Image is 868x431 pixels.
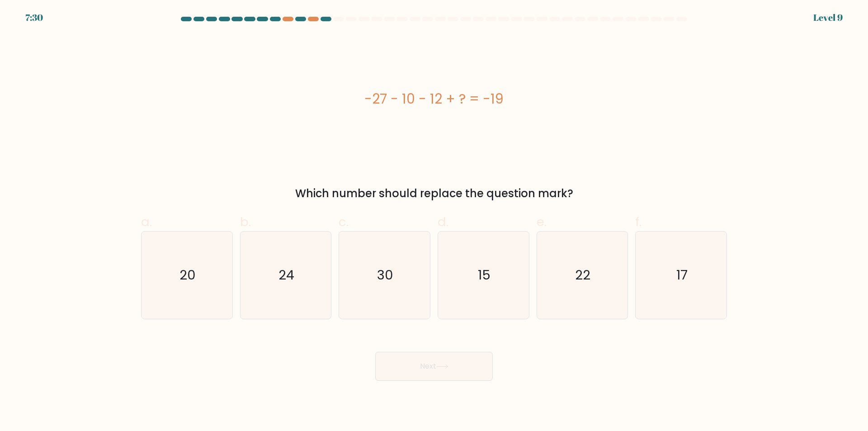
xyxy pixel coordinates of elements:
[339,213,349,231] span: c.
[146,185,722,202] div: Which number should replace the question mark?
[375,352,493,381] button: Next
[377,266,394,284] text: 30
[179,266,196,284] text: 20
[240,213,251,231] span: b.
[141,213,152,231] span: a.
[676,266,688,284] text: 17
[635,213,642,231] span: f.
[438,213,448,231] span: d.
[478,266,491,284] text: 15
[25,11,43,24] div: 7:30
[278,266,294,284] text: 24
[813,11,843,24] div: Level 9
[141,89,727,109] div: -27 - 10 - 12 + ? = -19
[537,213,547,231] span: e.
[576,266,591,284] text: 22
